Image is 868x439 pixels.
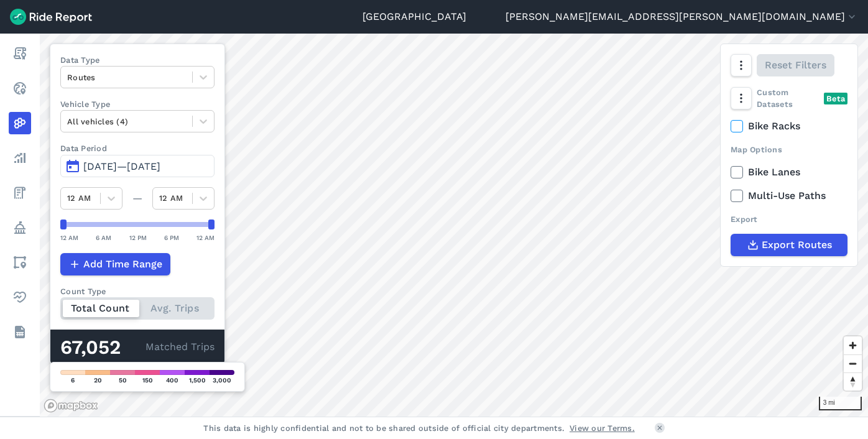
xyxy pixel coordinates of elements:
[96,232,111,243] div: 6 AM
[731,213,847,225] div: Export
[164,232,179,243] div: 6 PM
[9,42,31,65] a: Report
[9,216,31,239] a: Policy
[731,165,847,180] label: Bike Lanes
[819,397,862,410] div: 3 mi
[196,232,215,243] div: 12 AM
[9,321,31,343] a: Datasets
[731,234,847,256] button: Export Routes
[844,372,862,390] button: Reset bearing to north
[731,119,847,134] label: Bike Racks
[824,93,847,104] div: Beta
[844,354,862,372] button: Zoom out
[757,54,834,76] button: Reset Filters
[570,422,635,434] a: View our Terms.
[60,54,215,66] label: Data Type
[9,147,31,169] a: Analyze
[60,142,215,154] label: Data Period
[60,340,145,356] div: 67,052
[731,144,847,155] div: Map Options
[83,160,160,172] span: [DATE]—[DATE]
[60,285,215,297] div: Count Type
[83,257,162,272] span: Add Time Range
[10,9,92,25] img: Ride Report
[9,182,31,204] a: Fees
[60,155,215,177] button: [DATE]—[DATE]
[129,232,147,243] div: 12 PM
[731,188,847,203] label: Multi-Use Paths
[506,9,858,24] button: [PERSON_NAME][EMAIL_ADDRESS][PERSON_NAME][DOMAIN_NAME]
[844,336,862,354] button: Zoom in
[40,34,868,417] canvas: Map
[9,286,31,308] a: Health
[122,191,152,206] div: —
[765,58,826,73] span: Reset Filters
[362,9,466,24] a: [GEOGRAPHIC_DATA]
[9,251,31,274] a: Areas
[60,232,78,243] div: 12 AM
[762,238,832,252] span: Export Routes
[50,330,224,364] div: Matched Trips
[731,86,847,110] div: Custom Datasets
[60,253,170,275] button: Add Time Range
[60,98,215,110] label: Vehicle Type
[9,77,31,99] a: Realtime
[44,399,98,413] a: Mapbox logo
[9,112,31,134] a: Heatmaps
